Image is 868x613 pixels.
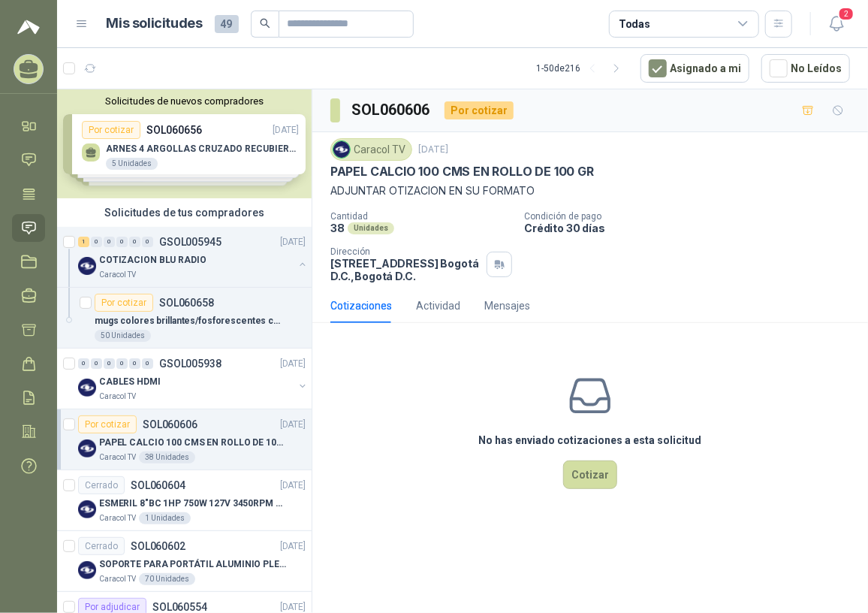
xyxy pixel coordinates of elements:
[330,246,481,257] p: Dirección
[104,358,115,369] div: 0
[330,222,345,234] p: 38
[280,539,306,554] p: [DATE]
[348,222,394,234] div: Unidades
[445,101,514,119] div: Por cotizar
[99,375,161,389] p: CABLES HDMI
[330,164,594,180] p: PAPEL CALCIO 100 CMS EN ROLLO DE 100 GR
[330,211,512,222] p: Cantidad
[63,95,306,107] button: Solicitudes de nuevos compradores
[280,235,306,249] p: [DATE]
[78,379,96,397] img: Company Logo
[78,500,96,518] img: Company Logo
[78,355,309,403] a: 0 0 0 0 0 0 GSOL005938[DATE] Company LogoCABLES HDMICaracol TV
[215,15,239,33] span: 49
[78,476,125,494] div: Cerrado
[78,537,125,555] div: Cerrado
[838,7,854,21] span: 2
[57,198,312,227] div: Solicitudes de tus compradores
[418,143,448,157] p: [DATE]
[57,409,312,470] a: Por cotizarSOL060606[DATE] Company LogoPAPEL CALCIO 100 CMS EN ROLLO DE 100 GRCaracol TV38 Unidades
[78,415,137,433] div: Por cotizar
[57,89,312,198] div: Solicitudes de nuevos compradoresPor cotizarSOL060656[DATE] ARNES 4 ARGOLLAS CRUZADO RECUBIERTO P...
[142,358,153,369] div: 0
[139,451,195,464] div: 38 Unidades
[640,54,749,83] button: Asignado a mi
[619,16,650,32] div: Todas
[143,419,197,430] p: SOL060606
[78,237,89,247] div: 1
[139,512,191,524] div: 1 Unidades
[116,237,128,247] div: 0
[159,297,214,308] p: SOL060658
[139,573,195,585] div: 70 Unidades
[99,436,286,450] p: PAPEL CALCIO 100 CMS EN ROLLO DE 100 GR
[116,358,128,369] div: 0
[95,314,282,328] p: mugs colores brillantes/fosforescentes con logo a una tinta.(ADJUNTAR COTIZACION EN SU FORMATO)
[330,183,850,199] p: ADJUNTAR OTIZACION EN SU FORMATO
[78,561,96,579] img: Company Logo
[280,418,306,432] p: [DATE]
[78,233,309,281] a: 1 0 0 0 0 0 GSOL005945[DATE] Company LogoCOTIZACION BLU RADIOCaracol TV
[333,141,350,158] img: Company Logo
[57,470,312,531] a: CerradoSOL060604[DATE] Company LogoESMERIL 8"BC 1HP 750W 127V 3450RPM URREACaracol TV1 Unidades
[484,297,530,314] div: Mensajes
[159,358,222,369] p: GSOL005938
[129,358,140,369] div: 0
[823,11,850,38] button: 2
[78,257,96,275] img: Company Logo
[524,211,862,222] p: Condición de pago
[761,54,850,83] button: No Leídos
[159,237,222,247] p: GSOL005945
[99,391,136,403] p: Caracol TV
[479,432,702,448] h3: No has enviado cotizaciones a esta solicitud
[91,237,102,247] div: 0
[17,18,40,36] img: Logo peakr
[78,439,96,457] img: Company Logo
[91,358,102,369] div: 0
[563,461,617,489] button: Cotizar
[99,557,286,572] p: SOPORTE PARA PORTÁTIL ALUMINIO PLEGABLE VTA
[260,18,270,29] span: search
[99,512,136,524] p: Caracol TV
[524,222,862,234] p: Crédito 30 días
[57,288,312,349] a: Por cotizarSOL060658mugs colores brillantes/fosforescentes con logo a una tinta.(ADJUNTAR COTIZAC...
[107,13,203,35] h1: Mis solicitudes
[536,56,628,80] div: 1 - 50 de 216
[416,297,460,314] div: Actividad
[131,541,185,551] p: SOL060602
[99,573,136,585] p: Caracol TV
[142,237,153,247] div: 0
[152,602,207,612] p: SOL060554
[99,269,136,281] p: Caracol TV
[104,237,115,247] div: 0
[129,237,140,247] div: 0
[352,98,432,122] h3: SOL060606
[99,497,286,511] p: ESMERIL 8"BC 1HP 750W 127V 3450RPM URREA
[280,357,306,371] p: [DATE]
[99,253,206,267] p: COTIZACION BLU RADIO
[57,531,312,592] a: CerradoSOL060602[DATE] Company LogoSOPORTE PARA PORTÁTIL ALUMINIO PLEGABLE VTACaracol TV70 Unidades
[99,451,136,464] p: Caracol TV
[330,297,392,314] div: Cotizaciones
[280,479,306,493] p: [DATE]
[330,257,481,282] p: [STREET_ADDRESS] Bogotá D.C. , Bogotá D.C.
[95,330,151,342] div: 50 Unidades
[131,480,185,491] p: SOL060604
[78,358,89,369] div: 0
[330,138,412,161] div: Caracol TV
[95,294,153,312] div: Por cotizar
